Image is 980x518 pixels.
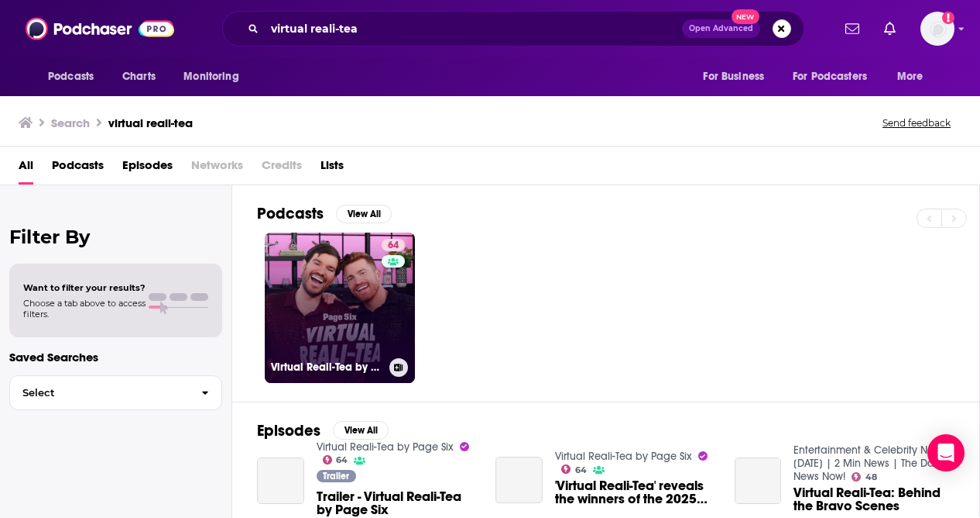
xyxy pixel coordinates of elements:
[793,486,954,513] a: Virtual Reali-Tea: Behind the Bravo Scenes
[783,62,889,92] button: open menu
[495,457,543,504] a: 'Virtual Reali-Tea' reveals the winners of the 2025 'VRT Awards'
[323,471,349,481] span: Trailer
[37,62,114,92] button: open menu
[333,421,389,440] button: View All
[265,16,682,41] input: Search podcasts, credits, & more...
[793,444,946,483] a: Entertainment & Celebrity News Today | 2 Min News | The Daily News Now!
[271,361,383,374] h3: Virtual Reali-Tea by Page Six
[920,12,954,46] button: Show profile menu
[23,298,146,319] span: Choose a tab above to access filters.
[920,12,954,46] span: Logged in as camsdkc
[682,19,760,38] button: Open AdvancedNew
[122,66,156,88] span: Charts
[336,205,392,223] button: View All
[173,62,259,92] button: open menu
[388,238,399,254] span: 64
[878,116,955,129] button: Send feedback
[191,153,243,185] span: Networks
[222,11,804,47] div: Search podcasts, credits, & more...
[9,350,222,364] p: Saved Searches
[262,153,302,185] span: Credits
[257,204,324,223] h2: Podcasts
[320,153,344,185] a: Lists
[886,62,943,92] button: open menu
[19,153,33,185] a: All
[183,66,238,88] span: Monitoring
[336,457,348,464] span: 64
[9,226,222,248] h2: Filter By
[48,66,94,88] span: Podcasts
[703,66,764,88] span: For Business
[878,16,902,42] a: Show notifications dropdown
[51,116,90,130] h3: Search
[555,479,716,506] a: 'Virtual Reali-Tea' reveals the winners of the 2025 'VRT Awards'
[732,9,759,24] span: New
[839,16,865,42] a: Show notifications dropdown
[122,153,173,185] a: Episodes
[257,204,392,223] a: PodcastsView All
[257,458,304,505] a: Trailer - Virtual Reali-Tea by Page Six
[10,388,189,398] span: Select
[26,14,174,43] img: Podchaser - Follow, Share and Rate Podcasts
[257,421,320,440] h2: Episodes
[112,62,165,92] a: Charts
[793,66,867,88] span: For Podcasters
[23,282,146,293] span: Want to filter your results?
[942,12,954,24] svg: Add a profile image
[555,450,692,463] a: Virtual Reali-Tea by Page Six
[865,474,877,481] span: 48
[897,66,923,88] span: More
[257,421,389,440] a: EpisodesView All
[575,467,587,474] span: 64
[852,472,877,482] a: 48
[317,440,454,454] a: Virtual Reali-Tea by Page Six
[692,62,783,92] button: open menu
[689,25,753,33] span: Open Advanced
[561,464,587,474] a: 64
[735,458,782,505] a: Virtual Reali-Tea: Behind the Bravo Scenes
[108,116,193,130] h3: virtual reali-tea
[317,490,478,516] a: Trailer - Virtual Reali-Tea by Page Six
[323,455,348,464] a: 64
[927,434,965,471] div: Open Intercom Messenger
[382,239,405,251] a: 64
[9,375,222,410] button: Select
[52,153,104,185] a: Podcasts
[920,12,954,46] img: User Profile
[265,233,415,383] a: 64Virtual Reali-Tea by Page Six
